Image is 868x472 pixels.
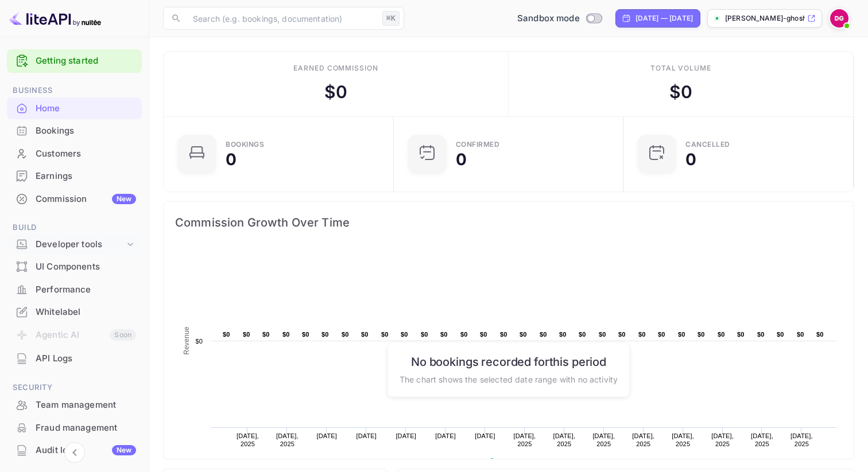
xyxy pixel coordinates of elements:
h6: No bookings recorded for this period [400,354,618,368]
text: $0 [599,331,606,338]
div: 0 [456,151,467,167]
text: [DATE], 2025 [276,432,299,447]
div: Home [7,97,142,120]
text: $0 [195,338,203,345]
img: LiteAPI logo [9,9,101,28]
a: Whitelabel [7,301,142,322]
text: $0 [540,331,547,338]
text: [DATE], 2025 [711,432,734,447]
button: Collapse navigation [64,442,85,463]
text: $0 [321,331,329,338]
text: [DATE], 2025 [237,432,259,447]
div: Audit logs [36,444,136,457]
text: [DATE] [475,432,495,439]
div: Bookings [7,120,142,142]
text: $0 [243,331,250,338]
div: Earnings [36,170,136,183]
div: Team management [36,399,136,412]
div: [DATE] — [DATE] [635,13,693,24]
a: Performance [7,279,142,300]
div: Audit logsNew [7,439,142,462]
text: [DATE], 2025 [751,432,773,447]
div: $ 0 [669,79,692,105]
text: $0 [381,331,389,338]
div: CANCELLED [685,141,730,148]
img: Debankur Ghosh [830,9,848,28]
text: $0 [797,331,804,338]
div: Bookings [226,141,264,148]
span: Commission Growth Over Time [175,213,842,232]
div: ⌘K [382,11,400,26]
div: UI Components [36,260,136,274]
div: Whitelabel [7,301,142,323]
div: Developer tools [36,238,125,251]
div: Commission [36,193,136,206]
text: $0 [421,331,428,338]
div: Getting started [7,49,142,73]
div: 0 [685,151,696,167]
text: $0 [638,331,646,338]
a: Bookings [7,120,142,141]
a: Customers [7,143,142,164]
text: [DATE], 2025 [672,432,694,447]
a: Getting started [36,54,136,68]
div: 0 [226,151,237,167]
div: Home [36,102,136,115]
text: $0 [262,331,270,338]
text: $0 [737,331,745,338]
span: Sandbox mode [517,12,580,25]
div: Whitelabel [36,306,136,319]
div: API Logs [7,348,142,370]
text: $0 [520,331,527,338]
div: CommissionNew [7,188,142,210]
text: $0 [282,331,290,338]
div: Developer tools [7,235,142,255]
div: Fraud management [7,417,142,439]
div: UI Components [7,256,142,278]
input: Search (e.g. bookings, documentation) [186,7,378,30]
text: Revenue [499,458,529,466]
a: Fraud management [7,417,142,438]
text: $0 [440,331,448,338]
text: $0 [223,331,230,338]
div: API Logs [36,352,136,365]
div: Team management [7,394,142,416]
text: $0 [480,331,487,338]
text: $0 [777,331,784,338]
text: Revenue [183,326,191,354]
div: Earnings [7,165,142,188]
div: New [112,194,136,204]
a: CommissionNew [7,188,142,209]
div: Confirmed [456,141,500,148]
text: [DATE] [396,432,416,439]
span: Business [7,84,142,97]
text: $0 [816,331,824,338]
div: Switch to Production mode [513,12,606,25]
text: $0 [579,331,586,338]
text: $0 [658,331,665,338]
p: [PERSON_NAME]-ghosh-3md1i.n... [725,13,805,24]
div: Customers [36,147,136,161]
div: Total volume [650,63,712,73]
text: $0 [757,331,765,338]
a: UI Components [7,256,142,277]
text: $0 [697,331,705,338]
div: $ 0 [324,79,347,105]
text: [DATE] [317,432,338,439]
text: $0 [718,331,725,338]
span: Build [7,221,142,234]
text: [DATE], 2025 [514,432,536,447]
div: Performance [36,283,136,297]
div: Performance [7,279,142,301]
div: Bookings [36,124,136,138]
p: The chart shows the selected date range with no activity [400,373,618,385]
text: [DATE], 2025 [592,432,615,447]
div: New [112,445,136,455]
text: [DATE] [435,432,456,439]
a: Audit logsNew [7,439,142,461]
text: $0 [361,331,369,338]
text: [DATE], 2025 [553,432,575,447]
text: [DATE], 2025 [632,432,654,447]
div: Earned commission [293,63,378,73]
a: API Logs [7,348,142,369]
